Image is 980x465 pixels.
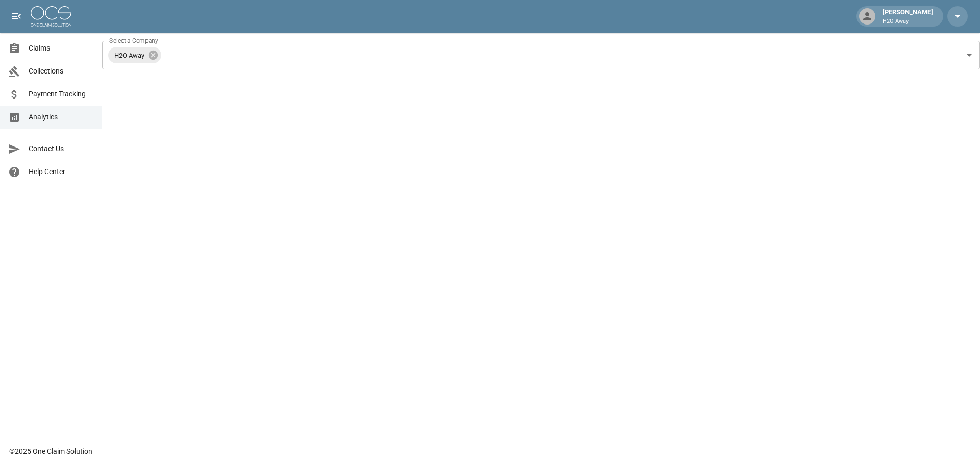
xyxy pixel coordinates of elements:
span: H2O Away [108,50,151,61]
img: ocs-logo-white-transparent.png [31,6,71,27]
iframe: Embedded Dashboard [102,69,980,462]
label: Select a Company [109,36,158,45]
button: Open [962,48,976,62]
button: open drawer [6,6,27,27]
div: H2O Away [108,47,161,63]
div: © 2025 One Claim Solution [9,446,92,456]
span: Analytics [29,112,93,123]
span: Payment Tracking [29,89,93,100]
span: Collections [29,66,93,77]
span: Claims [29,43,93,54]
span: Contact Us [29,143,93,154]
p: H2O Away [883,17,933,26]
div: [PERSON_NAME] [878,7,937,26]
span: Help Center [29,166,93,177]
